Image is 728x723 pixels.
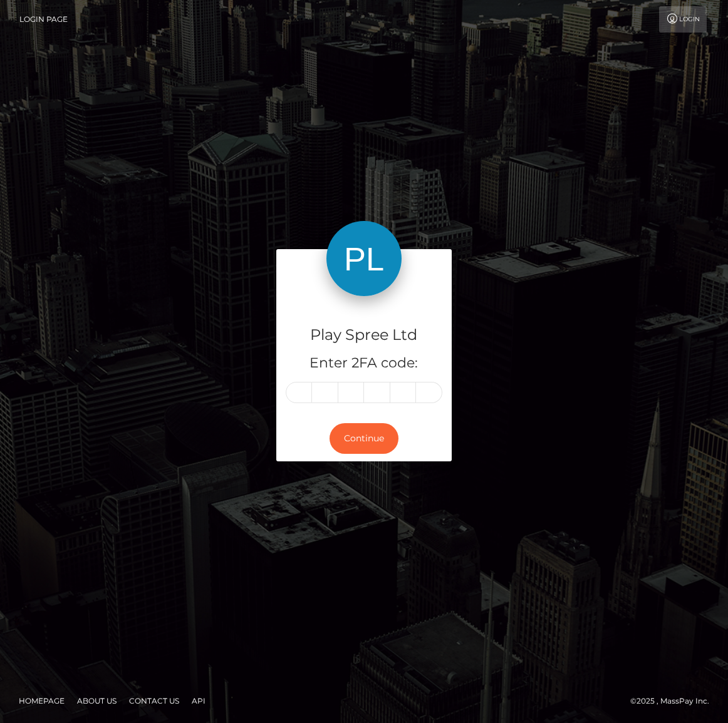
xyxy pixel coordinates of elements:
[72,691,122,710] a: About Us
[326,221,402,296] img: Play Spree Ltd
[286,354,442,373] h5: Enter 2FA code:
[630,694,719,708] div: © 2025 , MassPay Inc.
[187,691,211,710] a: API
[286,324,442,346] h4: Play Spree Ltd
[124,691,184,710] a: Contact Us
[19,6,68,33] a: Login Page
[14,691,70,710] a: Homepage
[330,423,398,454] button: Continue
[659,6,707,33] a: Login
